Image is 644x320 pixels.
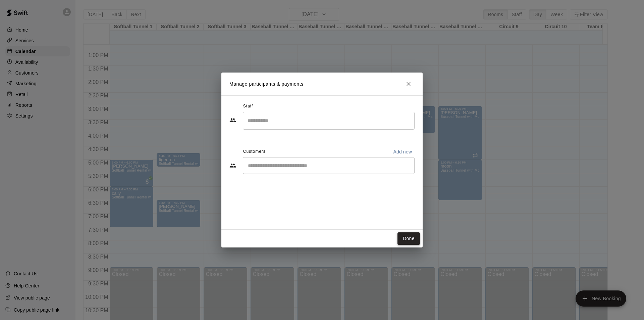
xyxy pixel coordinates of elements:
[243,112,415,130] div: Search staff
[397,232,420,245] button: Done
[229,81,304,88] p: Manage participants & payments
[229,162,236,169] svg: Customers
[390,146,415,157] button: Add new
[243,101,253,112] span: Staff
[393,148,412,155] p: Add new
[402,78,415,90] button: Close
[229,117,236,124] svg: Staff
[243,146,266,157] span: Customers
[243,157,415,174] div: Start typing to search customers...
